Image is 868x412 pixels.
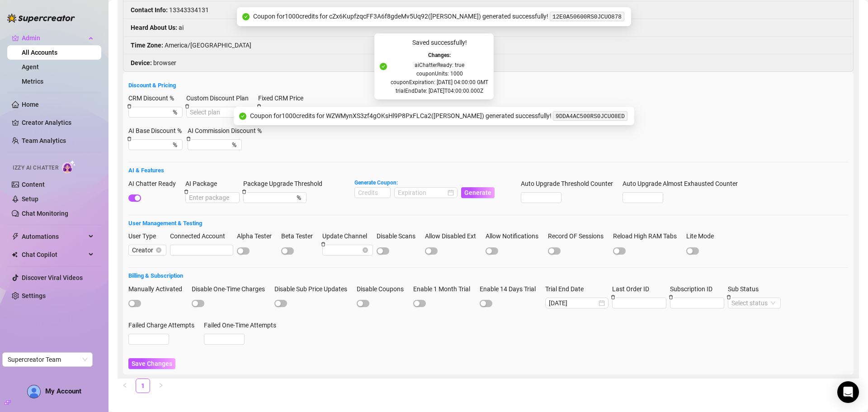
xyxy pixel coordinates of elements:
a: Setup [22,195,38,203]
span: delete [726,295,731,299]
li: America/[GEOGRAPHIC_DATA] [123,37,853,54]
button: Beta Tester [281,247,294,255]
span: delete [611,295,615,299]
img: logo-BBDzfeDw.svg [7,14,75,23]
span: build [5,399,11,406]
span: thunderbolt [12,233,19,240]
input: Connected Account [170,245,233,256]
input: CRM Discount % [132,107,171,117]
span: crown [12,34,19,42]
div: Saved successfully! [391,38,488,47]
a: Team Analytics [22,137,66,144]
span: close-circle [363,247,368,253]
a: Content [22,181,45,188]
button: AI Chatter Ready [128,194,141,202]
span: Save Changes [132,360,172,367]
input: AI Commission Discount % [191,140,230,150]
input: Failed Charge Attempts [129,334,169,344]
h5: AI & Features [128,166,848,175]
code: 12E0A50600RS0JCUO878 [550,12,624,21]
label: Failed Charge Attempts [128,320,200,330]
input: Trial End Date [549,298,597,308]
button: Enable 14 Days Trial [480,300,492,307]
label: AI Commission Discount % [188,126,268,136]
label: Sub Status [728,284,764,294]
label: Auto Upgrade Threshold Counter [521,179,619,189]
a: Creator Analytics [22,115,94,130]
label: Disable Coupons [357,284,410,294]
label: Allow Notifications [486,231,544,241]
label: Disable Sub Price Updates [274,284,353,294]
label: AI Package [185,179,223,189]
span: delete [185,104,189,109]
a: Settings [22,292,46,299]
label: Trial End Date [545,284,590,294]
button: right [154,379,168,393]
label: Failed One-Time Attempts [204,320,282,330]
span: Izzy AI Chatter [13,164,58,172]
strong: Contact Info : [131,6,168,14]
h5: Discount & Pricing [128,81,848,90]
li: Previous Page [118,379,132,393]
label: Disable One-Time Charges [192,284,271,294]
input: Package Upgrade Threshold [247,193,295,203]
button: Disable Coupons [357,300,369,307]
span: Chat Copilot [22,247,86,262]
span: delete [257,104,261,109]
span: right [158,383,164,388]
a: All Accounts [22,49,57,56]
input: AI Base Discount % [132,140,171,150]
button: Manually Activated [128,300,141,307]
span: delete [127,137,132,141]
label: Disable Scans [377,231,421,241]
strong: Changes: [428,52,451,58]
label: User Type [128,231,162,241]
label: Enable 14 Days Trial [480,284,542,294]
button: Reload High RAM Tabs [613,247,626,255]
button: Alpha Tester [237,247,250,255]
button: Allow Notifications [486,247,498,255]
input: Auto Upgrade Threshold Counter [521,193,561,203]
label: Beta Tester [281,231,319,241]
img: Chat Copilot [12,251,18,258]
span: Supercreator Team [8,353,87,366]
label: Reload High RAM Tabs [613,231,683,241]
a: Metrics [22,78,43,85]
button: Enable 1 Month Trial [413,300,426,307]
label: Record OF Sessions [548,231,609,241]
img: AD_cMMTxCeTpmN1d5MnKJ1j-_uXZCpTKapSSqNGg4PyXtR_tCW7gZXTNmFz2tpVv9LSyNV7ff1CaS4f4q0HLYKULQOwoM5GQR... [28,385,40,398]
strong: Heard About Us : [131,24,177,31]
label: Allow Disabled Ext [425,231,482,241]
button: Disable One-Time Charges [192,300,204,307]
strong: Time Zone : [131,42,163,49]
button: Lite Mode [686,247,699,255]
span: Creator [132,245,163,255]
span: left [122,383,127,388]
label: Alpha Tester [237,231,278,241]
label: Lite Mode [686,231,720,241]
input: Subscription ID [670,298,724,308]
span: Automations [22,229,86,244]
div: Coupon for 1000 credits for cZx6KupfzqcFF3A6f8gdeMv5Uq92 ( [PERSON_NAME] ) generated successfully! [253,11,625,22]
li: 13343334131 [123,1,853,19]
label: Fixed CRM Price [258,93,309,103]
label: CRM Discount % [128,93,180,103]
button: Allow Disabled Ext [425,247,438,255]
span: close-circle [156,247,161,253]
h5: User Management & Testing [128,219,848,228]
label: Custom Discount Plan [186,93,255,103]
a: 1 [136,379,150,393]
button: left [118,379,132,393]
label: Last Order ID [612,284,655,294]
span: Admin [22,31,86,45]
pre: aiChatterReady: true couponUnits: 1000 couponExpiration: [DATE] 04:00:00 GMT trialEndDate: [DATE]... [391,61,488,95]
li: 1 [136,379,150,393]
div: Open Intercom Messenger [837,381,859,403]
label: Package Upgrade Threshold [243,179,328,189]
label: Connected Account [170,231,231,241]
input: Expiration [398,188,446,198]
span: delete [184,189,189,194]
label: Subscription ID [670,284,718,294]
button: Disable Scans [377,247,389,255]
li: Next Page [154,379,168,393]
